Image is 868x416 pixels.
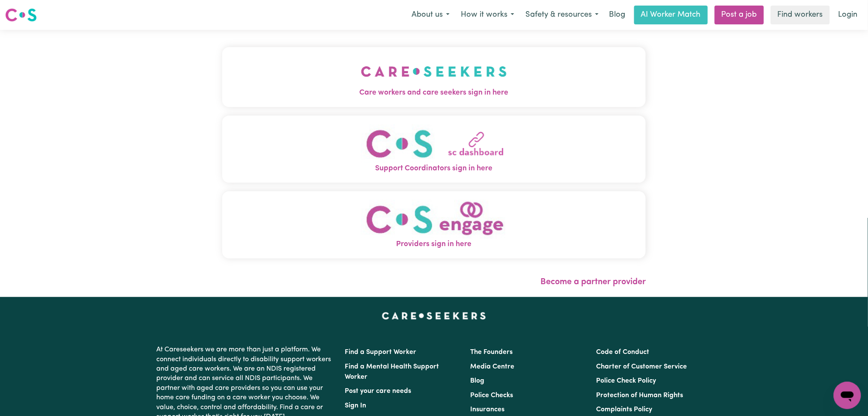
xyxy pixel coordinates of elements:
a: AI Worker Match [634,6,708,24]
a: Media Centre [471,363,515,370]
button: About us [406,6,455,24]
a: Careseekers home page [382,312,486,319]
a: Sign In [345,402,367,409]
a: Blog [471,377,485,384]
button: Providers sign in here [222,191,646,259]
a: Post a job [715,6,764,24]
button: How it works [455,6,520,24]
a: Blog [604,6,631,24]
a: Find workers [771,6,830,24]
a: Police Checks [471,392,513,399]
a: Code of Conduct [596,349,649,356]
a: Careseekers logo [5,5,37,25]
a: Police Check Policy [596,377,656,384]
iframe: Button to launch messaging window [834,382,861,409]
a: Protection of Human Rights [596,392,683,399]
a: Post your care needs [345,388,412,395]
a: Charter of Customer Service [596,363,687,370]
a: Find a Mental Health Support Worker [345,363,439,380]
button: Care workers and care seekers sign in here [222,47,646,107]
a: Insurances [471,406,505,413]
img: Careseekers logo [5,7,37,23]
button: Safety & resources [520,6,604,24]
span: Providers sign in here [222,239,646,250]
a: Become a partner provider [540,278,646,286]
button: Support Coordinators sign in here [222,116,646,183]
a: Login [833,6,863,24]
span: Support Coordinators sign in here [222,163,646,174]
span: Care workers and care seekers sign in here [222,87,646,98]
a: Complaints Policy [596,406,652,413]
a: Find a Support Worker [345,349,417,356]
a: The Founders [471,349,513,356]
